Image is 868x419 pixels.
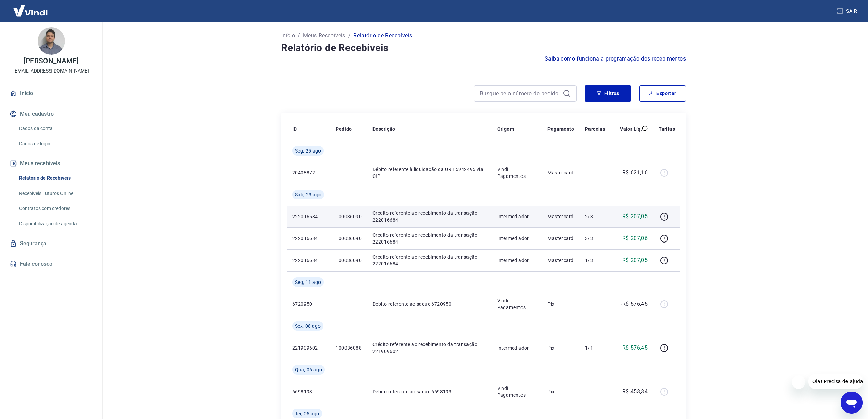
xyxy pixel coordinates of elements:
iframe: Botão para abrir a janela de mensagens [841,392,863,414]
p: - [585,169,605,176]
iframe: Mensagem da empresa [808,374,863,389]
span: Seg, 11 ago [295,279,321,286]
a: Início [281,31,295,40]
p: Valor Líq. [620,126,642,132]
p: Crédito referente ao recebimento da transação 222016684 [372,232,486,245]
button: Meus recebíveis [8,156,94,171]
a: Dados da conta [16,121,94,135]
a: Início [8,86,94,101]
p: 20408872 [292,169,325,176]
p: Parcelas [585,126,605,132]
p: ID [292,126,297,132]
p: Mastercard [547,257,574,264]
a: Segurança [8,236,94,251]
p: 6720950 [292,301,325,307]
p: Vindi Pagamentos [497,297,537,311]
p: R$ 207,05 [622,256,648,264]
a: Disponibilização de agenda [16,217,94,231]
p: Pedido [336,126,352,132]
iframe: Fechar mensagem [792,375,805,389]
p: Débito referente ao saque 6720950 [372,301,486,307]
span: Ter, 05 ago [295,410,319,417]
a: Relatório de Recebíveis [16,171,94,185]
p: / [298,31,300,40]
button: Exportar [639,85,686,102]
p: 100036090 [336,257,362,264]
p: Mastercard [547,169,574,176]
p: R$ 576,45 [622,344,648,352]
p: Crédito referente ao recebimento da transação 221909602 [372,341,486,355]
p: Tarifas [659,126,675,132]
p: Origem [497,126,514,132]
a: Recebíveis Futuros Online [16,186,94,200]
p: [EMAIL_ADDRESS][DOMAIN_NAME] [13,67,89,75]
p: 222016684 [292,213,325,220]
p: Intermediador [497,344,537,351]
p: -R$ 621,16 [621,169,648,177]
img: Vindi [8,0,53,21]
p: / [348,31,351,40]
p: Descrição [372,126,395,132]
h4: Relatório de Recebíveis [281,41,686,55]
p: Pagamento [547,126,574,132]
input: Busque pelo número do pedido [480,88,560,99]
img: 5a3e8f9a-009a-4e37-ab1c-4dd39b8014f9.jpeg [38,27,65,55]
p: 221909602 [292,344,325,351]
p: Relatório de Recebíveis [353,31,412,40]
a: Dados de login [16,137,94,151]
p: R$ 207,05 [622,212,648,221]
p: Vindi Pagamentos [497,166,537,180]
p: - [585,388,605,395]
p: Mastercard [547,213,574,220]
p: Mastercard [547,235,574,242]
button: Filtros [585,85,631,102]
p: Crédito referente ao recebimento da transação 222016684 [372,210,486,223]
p: -R$ 453,34 [621,388,648,396]
p: 1/1 [585,344,605,351]
p: 222016684 [292,235,325,242]
a: Contratos com credores [16,201,94,215]
span: Seg, 25 ago [295,147,321,154]
p: Intermediador [497,257,537,264]
p: Pix [547,301,574,307]
a: Fale conosco [8,257,94,272]
p: Crédito referente ao recebimento da transação 222016684 [372,253,486,267]
p: Vindi Pagamentos [497,385,537,398]
p: R$ 207,06 [622,234,648,243]
p: 100036090 [336,235,362,242]
button: Meu cadastro [8,106,94,121]
p: Intermediador [497,213,537,220]
span: Qua, 06 ago [295,366,322,373]
p: 1/3 [585,257,605,264]
p: Débito referente ao saque 6698193 [372,388,486,395]
p: 100036090 [336,213,362,220]
p: 100036088 [336,344,362,351]
p: Pix [547,344,574,351]
span: Olá! Precisa de ajuda? [4,5,57,10]
p: [PERSON_NAME] [24,57,78,65]
p: -R$ 576,45 [621,300,648,308]
p: 222016684 [292,257,325,264]
p: 6698193 [292,388,325,395]
p: 3/3 [585,235,605,242]
p: Pix [547,388,574,395]
span: Sáb, 23 ago [295,191,321,198]
button: Sair [835,5,860,17]
p: Intermediador [497,235,537,242]
a: Saiba como funciona a programação dos recebimentos [545,55,686,63]
p: Débito referente à liquidação da UR 15942495 via CIP [372,166,486,180]
span: Sex, 08 ago [295,323,321,329]
p: 2/3 [585,213,605,220]
a: Meus Recebíveis [303,31,345,40]
p: - [585,301,605,307]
